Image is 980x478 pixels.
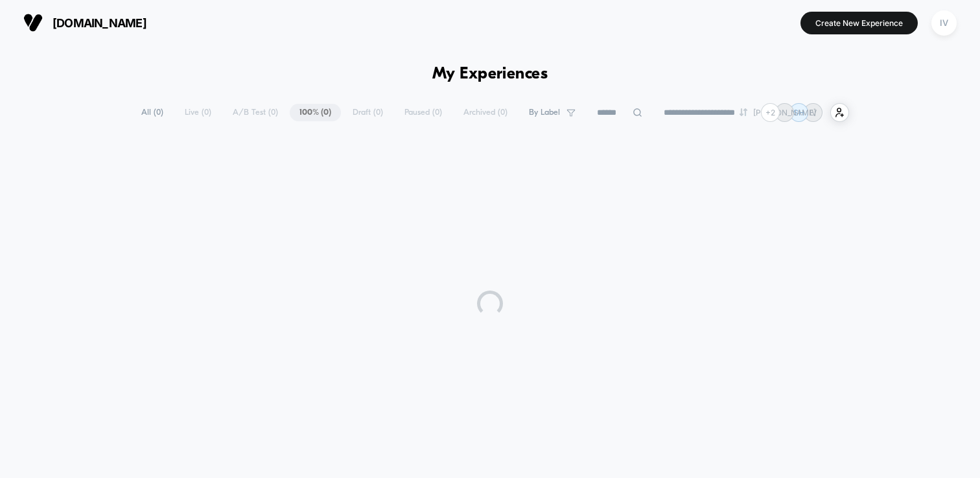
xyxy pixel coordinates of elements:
[761,103,780,122] div: + 2
[753,108,816,117] p: [PERSON_NAME]
[529,108,560,117] span: By Label
[52,16,146,30] span: [DOMAIN_NAME]
[19,12,150,33] button: [DOMAIN_NAME]
[432,65,548,84] h1: My Experiences
[800,12,918,34] button: Create New Experience
[740,108,747,116] img: end
[23,13,43,32] img: Visually logo
[931,10,957,36] div: IV
[132,104,173,121] span: All ( 0 )
[927,10,961,36] button: IV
